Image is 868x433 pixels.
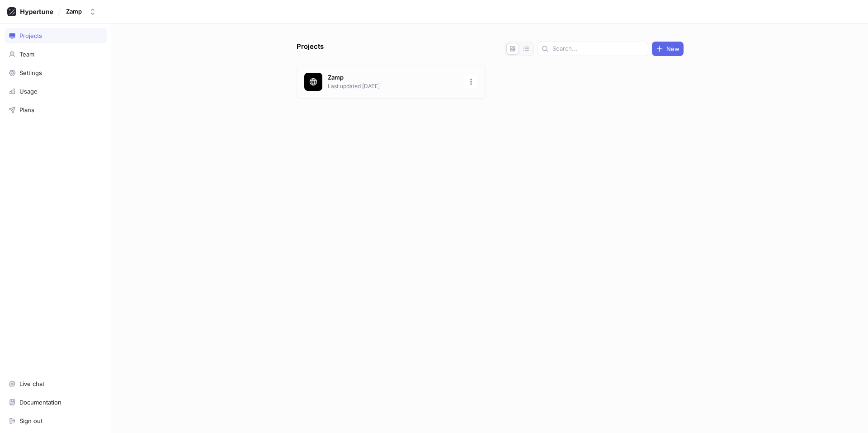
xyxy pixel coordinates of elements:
[19,380,44,387] div: Live chat
[19,106,34,113] div: Plans
[5,102,107,118] a: Plans
[19,69,42,76] div: Settings
[19,417,42,424] div: Sign out
[5,84,107,99] a: Usage
[328,73,459,82] p: Zamp
[552,44,644,53] input: Search...
[66,8,82,15] div: Zamp
[5,28,107,43] a: Projects
[19,399,61,406] div: Documentation
[19,51,34,58] div: Team
[652,42,684,56] button: New
[5,65,107,80] a: Settings
[62,4,100,19] button: Zamp
[19,88,38,95] div: Usage
[666,46,679,52] span: New
[5,47,107,62] a: Team
[19,32,42,39] div: Projects
[297,42,324,56] p: Projects
[328,82,459,90] p: Last updated [DATE]
[5,395,107,410] a: Documentation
